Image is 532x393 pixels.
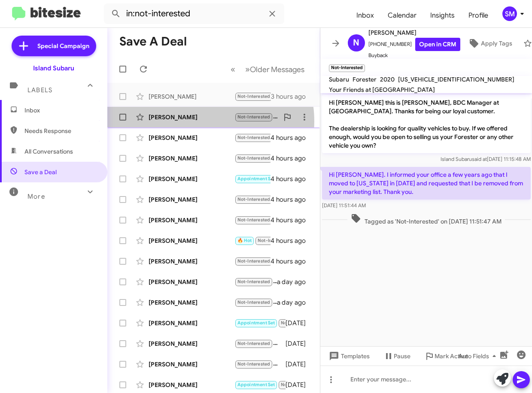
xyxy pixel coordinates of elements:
div: Bought a car thanks! 🙏🏻 [234,133,271,142]
span: Not-Interested [237,196,271,202]
div: [PERSON_NAME] [149,92,234,101]
span: Pause [394,348,410,364]
span: Inbox [24,106,97,115]
button: Templates [320,348,377,364]
span: Buyback [368,51,460,60]
a: Profile [462,3,495,28]
button: Auto Fields [451,348,506,364]
div: 3 hours ago [271,92,313,101]
span: Mark Active [435,348,468,364]
span: Needs Response [24,127,97,135]
div: 4 hours ago [271,175,313,183]
div: 4 hours ago [271,236,313,245]
div: [PERSON_NAME] [149,381,234,389]
span: Apply Tags [481,36,512,51]
span: [PHONE_NUMBER] [368,38,460,51]
span: Special Campaign [37,42,89,50]
span: 2020 [380,76,395,83]
div: [PERSON_NAME] [149,278,234,286]
nav: Page navigation example [226,60,310,78]
button: Next [240,60,310,78]
span: Not-Interested [237,155,271,161]
span: [DATE] 11:51:44 AM [322,202,366,209]
span: 🔥 Hot [237,238,252,243]
span: Save a Deal [24,168,57,176]
span: Not-Interested [237,217,271,223]
span: Appointment Set [237,176,275,181]
span: All Conversations [24,147,73,156]
div: [PERSON_NAME] [149,175,234,183]
a: Insights [423,3,462,28]
div: I am no longer searching for vehicle in mean time. Thank you. [234,380,286,390]
div: Island Subaru [33,64,74,73]
div: [DATE] [286,381,313,389]
div: Thanks. I already got a car Thank you very much. [234,256,271,266]
div: Hi [PERSON_NAME], I've purchased a car. Thanks [234,236,271,245]
span: More [27,193,45,200]
div: SM [502,6,517,21]
div: [PERSON_NAME] [149,257,234,266]
div: [PERSON_NAME] [149,195,234,204]
button: Apply Tags [460,36,519,51]
div: [PERSON_NAME] [149,133,234,142]
span: Appointment Set [237,320,275,326]
a: Open in CRM [415,38,460,51]
span: Subaru [329,76,349,83]
button: Pause [377,348,417,364]
button: SM [495,6,523,21]
span: Not-Interested [237,341,271,346]
span: Older Messages [250,65,304,74]
span: Templates [327,348,370,364]
div: a day ago [277,278,313,286]
span: Island Subaru [DATE] 11:15:48 AM [440,156,530,162]
div: Will pass your message on to my wife. [234,277,277,287]
small: Not-Interested [329,64,365,72]
div: 4 hours ago [271,257,313,266]
button: Previous [225,60,240,78]
a: Calendar [381,3,423,28]
span: Labels [27,86,52,94]
div: 4 hours ago [271,133,313,142]
span: Not-Interested [237,279,271,284]
span: Auto Fields [458,348,499,364]
div: [DATE] [286,319,313,327]
h1: Save a Deal [119,35,187,48]
span: Not-Interested [258,238,291,243]
span: » [245,64,250,75]
span: [PERSON_NAME] [368,27,460,38]
span: Not-Interested [237,299,271,305]
span: N [353,36,359,50]
span: Appointment Set [237,382,275,387]
div: a day ago [277,298,313,307]
span: Tagged as 'Not-Interested' on [DATE] 11:51:47 AM [347,213,505,226]
a: Inbox [350,3,381,28]
span: Forester [353,76,377,83]
div: 4 hours ago [271,216,313,224]
div: 4 hours ago [271,154,313,163]
span: said at [471,156,486,162]
div: Hi, no longer looking at cars but ty [234,297,277,307]
div: [PERSON_NAME] [149,216,234,224]
p: Hi [PERSON_NAME]. I informed your office a few years ago that I moved to [US_STATE] in [DATE] and... [322,167,531,200]
span: Your Friends at [GEOGRAPHIC_DATA] [329,86,435,94]
div: I bought a Subaru at a different dealership thanks [234,112,279,122]
div: Purchased at another dealership. [234,194,271,204]
div: [PERSON_NAME] [149,319,234,327]
div: [PERSON_NAME] [149,360,234,369]
span: [US_VEHICLE_IDENTIFICATION_NUMBER] [398,76,514,83]
div: [PERSON_NAME] [149,236,234,245]
span: Not-Interested [237,94,271,99]
a: Special Campaign [12,36,96,56]
span: Not-Interested [237,135,271,140]
span: « [231,64,235,75]
div: [PERSON_NAME] [149,113,234,121]
button: Mark Active [417,348,475,364]
span: Not-Interested [281,382,314,387]
div: 4 hours ago [271,195,313,204]
div: [DATE] [286,339,313,348]
span: Not-Interested [281,320,314,326]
